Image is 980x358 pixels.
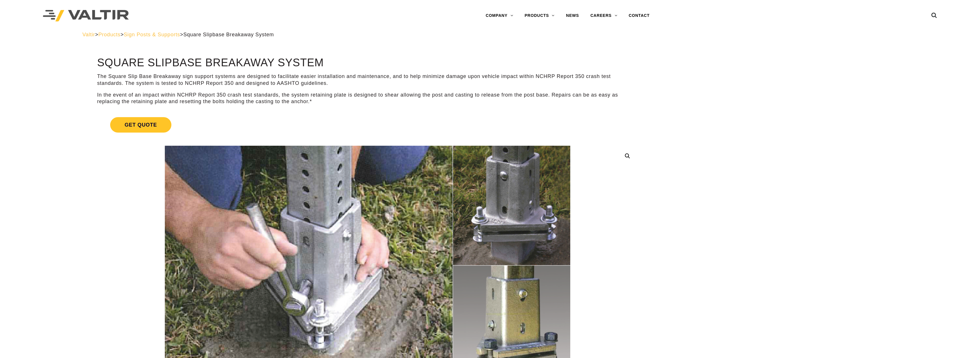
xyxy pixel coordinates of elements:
p: The Square Slip Base Breakaway sign support systems are designed to facilitate easier installatio... [97,73,638,87]
a: NEWS [560,10,585,21]
a: CAREERS [585,10,623,21]
a: CONTACT [623,10,655,21]
a: Get Quote [97,110,638,139]
a: Valtir [82,32,95,37]
a: 🔍 [622,151,633,161]
span: Square Slipbase Breakaway System [183,32,274,37]
img: Valtir [43,10,129,22]
h1: Square Slipbase Breakaway System [97,57,638,69]
a: COMPANY [480,10,519,21]
span: Get Quote [110,117,171,133]
div: > > > [82,31,898,38]
a: Sign Posts & Supports [124,32,180,37]
p: In the event of an impact within NCHRP Report 350 crash test standards, the system retaining plat... [97,92,638,105]
a: PRODUCTS [519,10,560,21]
a: Products [98,32,120,37]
